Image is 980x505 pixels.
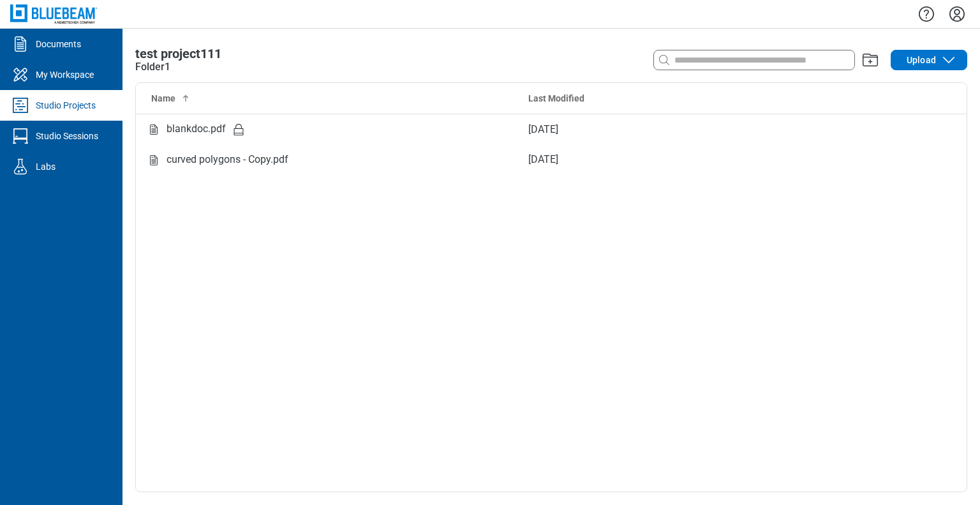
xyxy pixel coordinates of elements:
svg: Studio Projects [10,95,31,116]
button: Add [860,50,880,70]
svg: My Workspace [10,64,31,85]
div: Name [151,92,508,105]
div: blankdoc.pdf [167,121,226,137]
div: Folder1 [135,59,170,75]
div: My Workspace [36,68,94,81]
div: Studio Sessions [36,130,98,142]
svg: Documents [10,34,31,54]
div: Last Modified [528,92,873,105]
svg: Studio Sessions [10,126,31,146]
svg: Labs [10,156,31,177]
td: [DATE] [518,114,884,144]
img: Bluebeam, Inc. [10,4,97,23]
span: Upload [907,54,936,66]
div: curved polygons - Copy.pdf [167,152,288,168]
div: Studio Projects [36,99,96,112]
button: Settings [947,3,967,25]
table: Studio items table [136,83,967,175]
div: Labs [36,160,56,173]
div: Documents [36,38,81,50]
span: test project111 [135,46,221,61]
td: [DATE] [518,144,884,175]
button: Upload [891,50,967,70]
